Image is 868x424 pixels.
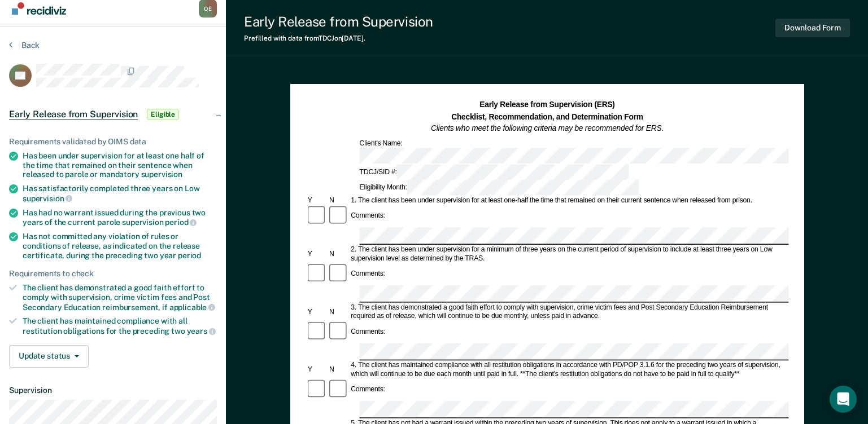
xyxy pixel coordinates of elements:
div: Y [306,365,327,374]
div: Has not committed any violation of rules or conditions of release, as indicated on the release ce... [23,232,217,260]
div: Comments: [349,328,387,336]
dt: Supervision [9,386,217,395]
div: Has been under supervision for at least one half of the time that remained on their sentence when... [23,151,217,179]
strong: Early Release from Supervision (ERS) [479,100,614,109]
div: N [328,365,349,374]
button: Download Form [775,19,850,37]
div: N [328,197,349,205]
div: Comments: [349,270,387,279]
button: Update status [9,345,89,368]
div: 3. The client has demonstrated a good faith effort to comply with supervision, crime victim fees ... [349,303,788,321]
div: Comments: [349,212,387,220]
div: Open Intercom Messenger [830,386,857,413]
div: N [328,308,349,316]
div: Eligibility Month: [357,180,640,196]
div: 2. The client has been under supervision for a minimum of three years on the current period of su... [349,246,788,263]
span: Eligible [147,109,179,120]
div: TDCJ/SID #: [357,164,630,180]
span: period [165,218,197,227]
div: Has satisfactorily completed three years on Low [23,184,217,203]
div: Prefilled with data from TDCJ on [DATE] . [244,34,433,42]
span: period [178,251,201,260]
span: supervision [23,194,72,203]
div: N [328,250,349,259]
div: 1. The client has been under supervision for at least one-half the time that remained on their cu... [349,197,788,205]
button: Back [9,40,40,50]
div: Y [306,308,327,316]
div: Y [306,197,327,205]
strong: Checklist, Recommendation, and Determination Form [451,112,643,121]
span: applicable [169,303,215,312]
span: years [187,326,216,335]
em: Clients who meet the following criteria may be recommended for ERS. [431,124,664,132]
div: Has had no warrant issued during the previous two years of the current parole supervision [23,208,217,227]
span: supervision [141,170,182,179]
div: The client has demonstrated a good faith effort to comply with supervision, crime victim fees and... [23,283,217,312]
div: Comments: [349,385,387,394]
div: Requirements to check [9,269,217,279]
div: Y [306,250,327,259]
span: Early Release from Supervision [9,109,138,120]
img: Recidiviz [12,2,66,15]
div: Early Release from Supervision [244,14,433,30]
div: Requirements validated by OIMS data [9,137,217,147]
div: The client has maintained compliance with all restitution obligations for the preceding two [23,316,217,335]
div: 4. The client has maintained compliance with all restitution obligations in accordance with PD/PO... [349,361,788,379]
